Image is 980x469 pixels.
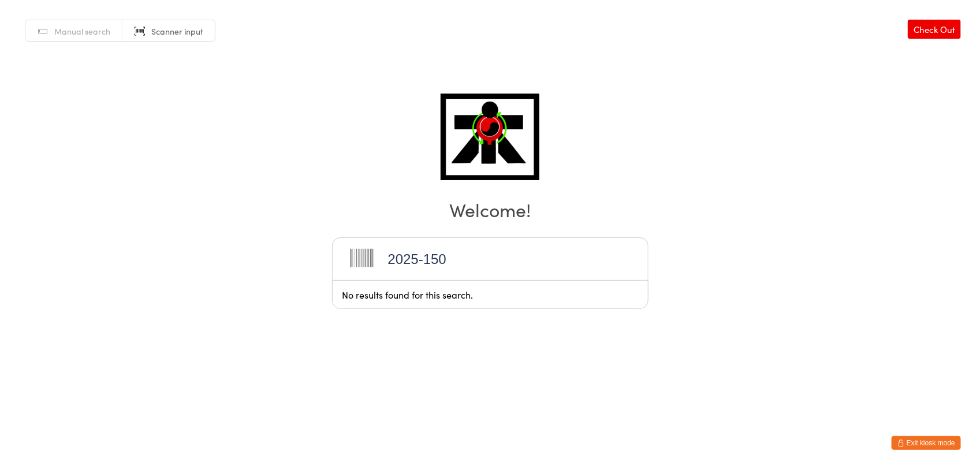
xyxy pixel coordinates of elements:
[908,20,961,39] a: Check Out
[332,237,649,280] input: Scan barcode
[441,94,539,180] img: ATI Midvale / Midland
[12,196,968,222] h2: Welcome!
[54,25,110,37] span: Manual search
[332,280,649,309] div: No results found for this search.
[892,436,961,450] button: Exit kiosk mode
[151,25,203,37] span: Scanner input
